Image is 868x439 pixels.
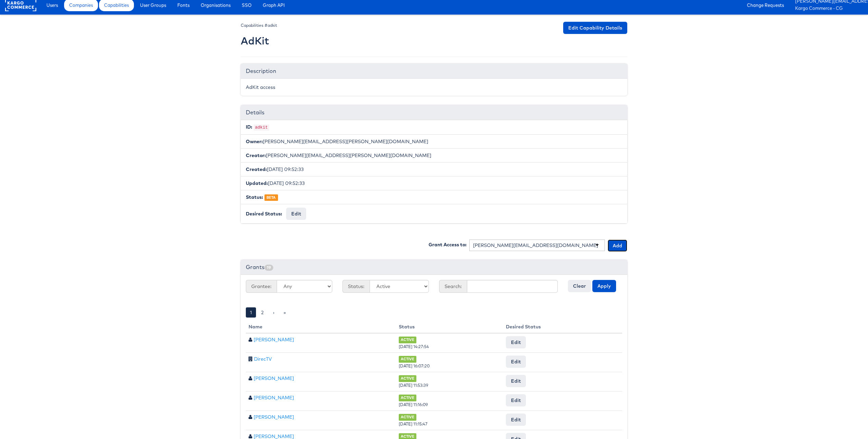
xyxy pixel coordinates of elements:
[242,2,252,8] span: SSO
[254,414,294,420] a: [PERSON_NAME]
[241,176,627,190] li: [DATE] 09:52:33
[241,79,627,96] div: AdKit access
[246,138,263,145] b: Owner:
[241,35,277,46] h2: AdKit
[246,180,268,186] b: Updated:
[568,280,591,292] button: Clear
[399,356,417,362] span: ACTIVE
[503,321,622,333] th: Desired Status
[241,64,627,79] div: Description
[246,152,266,158] b: Creator:
[269,307,278,318] a: ›
[254,375,294,381] a: [PERSON_NAME]
[241,260,627,275] div: Grants
[506,336,526,348] button: Edit
[177,2,190,8] span: Fonts
[399,344,429,349] span: [DATE] 14:27:54
[249,395,252,400] span: User
[246,211,282,217] b: Desired Status:
[506,394,526,406] button: Edit
[286,208,306,220] button: Edit
[399,383,428,388] span: [DATE] 11:53:39
[264,194,278,201] span: BETA
[473,242,598,249] div: [PERSON_NAME][EMAIL_ADDRESS][DOMAIN_NAME]
[241,162,627,176] li: [DATE] 09:52:33
[399,363,430,368] span: [DATE] 16:07:20
[241,23,277,28] small: Capabilities #adkit
[608,240,627,252] button: Add
[249,376,252,381] span: User
[399,402,428,407] span: [DATE] 11:16:09
[249,337,252,342] span: User
[506,375,526,387] button: Edit
[254,356,272,362] a: DirecTV
[246,280,277,293] span: Grantee:
[279,307,290,318] a: »
[140,2,166,8] span: User Groups
[396,321,503,333] th: Status
[246,194,263,200] b: Status:
[592,280,616,292] button: Apply
[69,2,93,8] span: Companies
[249,357,253,361] span: Company
[104,2,129,8] span: Capabilities
[342,280,370,293] span: Status:
[264,265,273,271] span: 19
[246,166,267,172] b: Created:
[201,2,231,8] span: Organisations
[241,134,627,149] li: [PERSON_NAME][EMAIL_ADDRESS][PERSON_NAME][DOMAIN_NAME]
[795,5,863,12] a: Kargo Commerce - CG
[241,105,627,120] div: Details
[46,2,58,8] span: Users
[246,321,396,333] th: Name
[439,280,467,293] span: Search:
[249,434,252,439] span: User
[254,337,294,343] a: [PERSON_NAME]
[263,2,285,8] span: Graph API
[429,241,467,248] label: Grant Access to:
[399,421,428,426] span: [DATE] 11:15:47
[399,395,417,401] span: ACTIVE
[563,22,627,34] a: Edit Capability Details
[399,414,417,420] span: ACTIVE
[246,124,252,130] b: ID:
[254,395,294,401] a: [PERSON_NAME]
[506,356,526,368] button: Edit
[249,415,252,419] span: User
[246,307,256,318] a: 1
[254,125,269,131] code: adkit
[399,375,417,382] span: ACTIVE
[241,148,627,163] li: [PERSON_NAME][EMAIL_ADDRESS][PERSON_NAME][DOMAIN_NAME]
[399,337,417,343] span: ACTIVE
[506,414,526,426] button: Edit
[257,307,268,318] a: 2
